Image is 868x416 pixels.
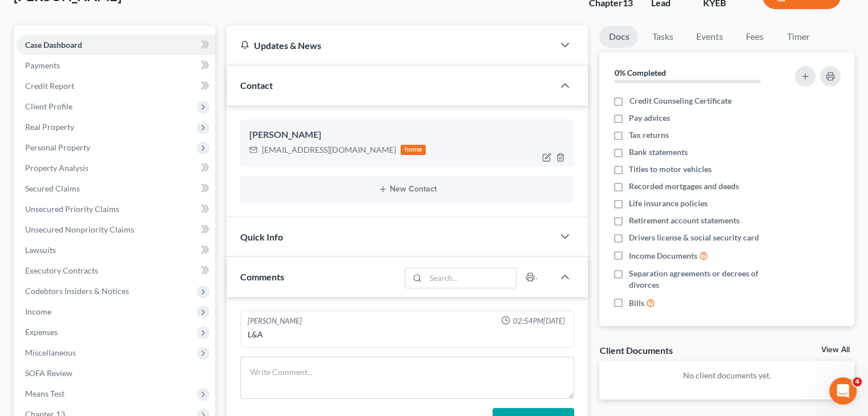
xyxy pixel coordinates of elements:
span: 4 [853,377,862,386]
span: Payments [25,60,60,70]
a: Case Dashboard [16,35,215,55]
span: Pay advices [629,112,670,124]
span: Retirement account statements [629,215,740,226]
a: Lawsuits [16,240,215,260]
div: Updates & News [240,39,540,51]
div: [EMAIL_ADDRESS][DOMAIN_NAME] [262,144,396,156]
span: 02:54PM[DATE] [512,316,564,327]
a: Payments [16,55,215,76]
span: Comments [240,271,284,282]
input: Search... [426,268,516,288]
span: Drivers license & social security card [629,232,759,243]
a: Docs [599,26,638,48]
span: Tax returns [629,129,669,141]
a: View All [821,346,850,354]
span: Credit Counseling Certificate [629,95,731,107]
a: Tasks [643,26,682,48]
div: Client Documents [599,344,672,356]
span: Life insurance policies [629,198,708,209]
span: Expenses [25,327,58,337]
div: [PERSON_NAME] [248,316,302,327]
span: Codebtors Insiders & Notices [25,286,129,296]
span: Quick Info [240,231,283,242]
span: Recorded mortgages and deeds [629,181,739,192]
span: Miscellaneous [25,348,76,357]
a: Executory Contracts [16,260,215,281]
a: Events [687,26,732,48]
span: Client Profile [25,101,72,111]
strong: 0% Completed [614,68,665,78]
span: Unsecured Priority Claims [25,204,119,214]
span: Personal Property [25,142,90,152]
a: Secured Claims [16,178,215,199]
div: home [401,145,426,155]
a: SOFA Review [16,363,215,384]
span: Lawsuits [25,245,56,255]
span: Separation agreements or decrees of divorces [629,268,781,291]
a: Fees [736,26,773,48]
span: Property Analysis [25,163,88,173]
a: Unsecured Nonpriority Claims [16,219,215,240]
span: Income Documents [629,250,697,262]
span: Unsecured Nonpriority Claims [25,225,134,234]
a: Credit Report [16,76,215,96]
button: New Contact [249,185,565,194]
span: Income [25,307,51,316]
iframe: Intercom live chat [829,377,857,405]
span: Real Property [25,122,74,132]
div: [PERSON_NAME] [249,128,565,142]
span: Credit Report [25,81,74,91]
a: Timer [777,26,818,48]
span: Titles to motor vehicles [629,164,712,175]
p: No client documents yet. [608,370,845,381]
a: Unsecured Priority Claims [16,199,215,219]
span: Secured Claims [25,183,80,193]
span: SOFA Review [25,368,72,378]
span: Case Dashboard [25,40,82,50]
a: Property Analysis [16,158,215,178]
div: L&A [248,329,567,340]
span: Executory Contracts [25,266,98,275]
span: Bills [629,297,644,309]
span: Contact [240,80,273,91]
span: Bank statements [629,146,688,158]
span: Means Test [25,389,64,398]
